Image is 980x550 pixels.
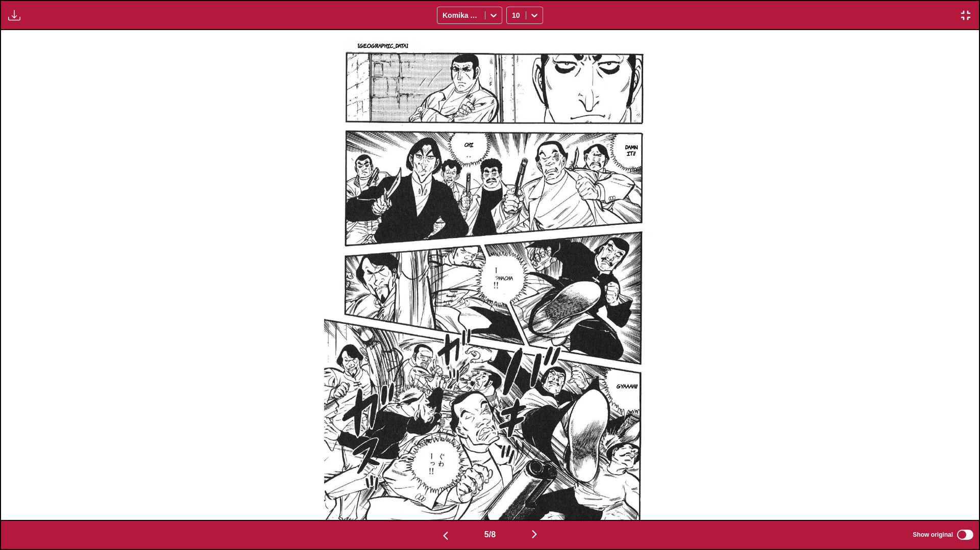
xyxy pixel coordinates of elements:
[324,30,656,520] img: Manga Panel
[8,9,20,21] img: Download translated images
[497,273,515,283] p: Hacha
[623,142,640,158] p: Damn it!!
[356,40,410,50] p: [GEOGRAPHIC_DATA]
[957,530,973,540] input: Show original
[615,381,640,391] p: Gyaaah!!
[439,530,452,542] img: Previous page
[913,531,953,538] span: Show original
[462,139,475,149] p: Chi
[484,530,496,539] span: 5 / 8
[528,528,541,540] img: Next page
